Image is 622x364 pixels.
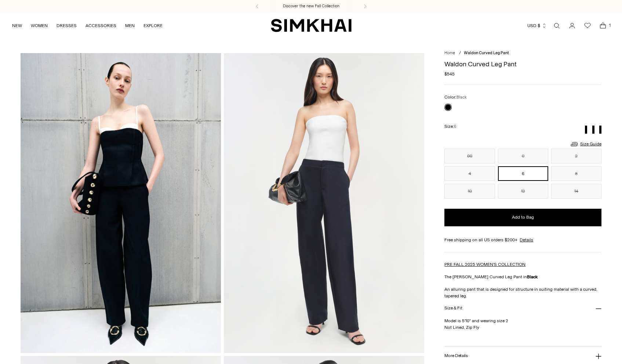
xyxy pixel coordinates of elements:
span: Black [457,95,467,100]
h3: Size & Fit [444,306,462,311]
a: Size Guide [570,140,601,149]
a: NEW [12,18,22,34]
a: Discover the new Fall Collection [283,3,339,9]
a: PRE FALL 2025 WOMEN'S COLLECTION [444,262,525,267]
a: Open search modal [549,18,564,33]
a: DRESSES [57,18,77,34]
button: 14 [551,184,601,198]
a: SIMKHAI [271,18,352,33]
a: MEN [125,18,135,34]
p: An alluring pant that is designed for structure in suiting material with a curved, tapered leg. [444,286,601,299]
label: Color: [444,94,467,101]
nav: breadcrumbs [444,50,601,56]
a: Details [520,237,533,243]
h3: More Details [444,353,468,358]
strong: Black [527,274,538,279]
button: 0 [498,149,548,163]
button: 6 [498,166,548,181]
img: Waldon Curved Leg Pant [21,53,221,353]
button: 10 [444,184,495,198]
p: Model is 5'10" and wearing size 2 Not Lined, Zip Fly [444,317,601,337]
span: 1 [607,22,613,29]
a: Go to the account page [565,18,579,33]
button: 8 [551,166,601,181]
span: 6 [454,124,456,129]
img: Waldon Curved Leg Pant [224,53,424,353]
a: Open cart modal [596,18,610,33]
div: Free shipping on all US orders $200+ [444,237,601,243]
a: Wishlist [580,18,595,33]
span: $545 [444,71,455,77]
span: Add to Bag [512,214,534,220]
span: Waldon Curved Leg Pant [464,51,509,55]
button: Size & Fit [444,299,601,318]
div: / [459,50,461,56]
button: 2 [551,149,601,163]
a: WOMEN [31,18,48,34]
button: 4 [444,166,495,181]
a: ACCESSORIES [86,18,116,34]
button: USD $ [527,18,547,34]
h1: Waldon Curved Leg Pant [444,61,601,67]
button: Add to Bag [444,209,601,226]
button: 12 [498,184,548,198]
p: The [PERSON_NAME] Curved Leg Pant in [444,274,601,280]
a: EXPLORE [143,18,163,34]
label: Size: [444,123,456,130]
button: 00 [444,149,495,163]
a: Home [444,51,455,55]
